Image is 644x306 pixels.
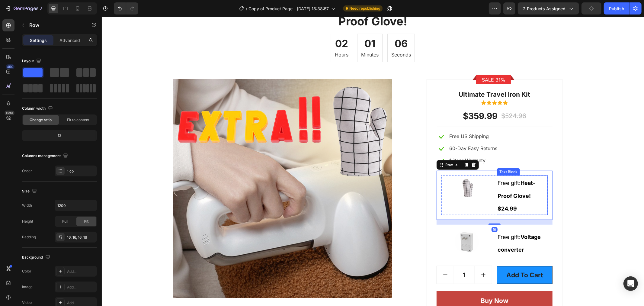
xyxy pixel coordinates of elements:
[353,213,377,237] img: gempages_578683707536179835-f23a67db-d11b-4d98-b218-0dba4ceea852.png
[259,21,277,33] div: 01
[395,249,451,267] button: Add to cart
[348,116,387,123] p: Free US Shipping
[623,276,638,291] div: Open Intercom Messenger
[373,249,390,267] button: increment
[396,163,434,195] span: Free gift:
[84,219,88,224] span: Fit
[22,284,33,290] div: Image
[22,168,32,174] div: Order
[390,210,396,215] div: 16
[22,269,31,274] div: Color
[259,34,277,41] p: Minutes
[376,57,407,69] pre: Sale 31%
[22,187,38,195] div: Size
[22,300,32,305] div: Video
[2,2,45,14] button: 7
[342,145,352,151] div: Row
[71,62,290,282] img: gempages_578683707536179835-c54be427-8558-4130-9371-86b6ba77a45e.png
[290,21,309,33] div: 06
[246,5,247,12] span: /
[30,117,52,123] span: Change ratio
[23,131,96,140] div: 12
[67,285,95,290] div: Add...
[348,140,384,147] p: 1-Year Warranty
[67,235,95,240] div: 16, 16, 16, 16
[604,2,629,14] button: Publish
[360,93,396,105] div: $359.99
[67,269,95,274] div: Add...
[396,163,434,195] strong: Heat-Proof Glove! $24.99
[67,300,95,306] div: Add...
[22,57,42,65] div: Layout
[349,6,380,11] span: Need republishing
[399,94,425,105] div: $524.96
[518,2,579,14] button: 2 products assigned
[395,159,446,198] div: Rich Text Editor. Editing area: main
[396,217,439,236] span: Free gift:
[5,111,14,115] div: Beta
[22,253,51,262] div: Background
[348,128,396,135] p: 60-Day Easy Returns
[102,17,644,306] iframe: Design area
[335,249,352,267] button: decrement
[22,105,54,113] div: Column width
[29,21,81,29] p: Row
[353,159,377,183] img: gempages_578683707536179835-b1349412-b5b2-47e6-a5a5-1c5235c48679.jpg
[396,152,417,158] div: Text Block
[40,5,42,12] p: 7
[379,279,407,289] div: Buy Now
[114,2,138,14] div: Undo/Redo
[233,21,247,33] div: 02
[248,5,329,12] span: Copy of Product Page - [DATE] 18:38:57
[523,5,566,12] span: 2 products assigned
[30,37,47,43] p: Settings
[335,73,450,82] p: Ultimate Travel Iron Kit
[609,5,624,12] div: Publish
[22,203,32,208] div: Width
[290,34,309,41] p: Seconds
[22,234,36,240] div: Padding
[335,274,451,294] button: Buy Now
[233,34,247,41] p: Hours
[6,64,14,69] div: 450
[67,169,95,174] div: 1 col
[59,37,80,43] p: Advanced
[67,117,89,123] span: Fit to content
[22,219,33,224] div: Height
[62,219,68,224] span: Full
[22,152,69,160] div: Columns management
[55,200,97,211] input: Auto
[352,249,373,267] input: quantity
[405,253,441,263] div: Add to cart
